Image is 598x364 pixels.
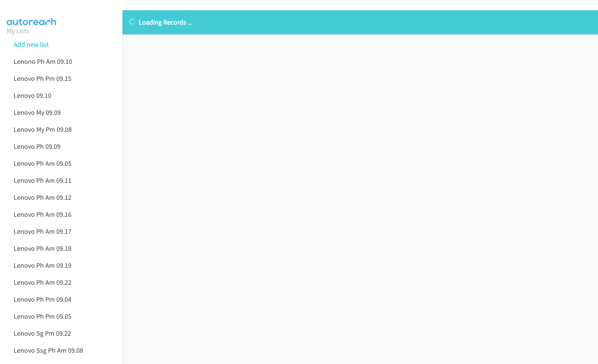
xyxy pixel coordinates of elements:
[14,329,71,338] a: Lenovo Sg Pm 09.22
[7,26,29,35] a: My Lists
[14,159,71,168] a: Lenovo Ph Am 09.05
[14,295,71,304] a: Lenovo Ph Pm 09.04
[14,227,71,236] a: Lenovo Ph Am 09.17
[14,176,71,185] a: Lenovo Ph Am 09.11
[14,210,71,219] a: Lenovo Ph Am 09.16
[14,108,61,117] a: Lenovo My 09.09
[14,57,72,66] a: Lenono Ph Am 09.10
[14,193,71,202] a: Lenovo Ph Am 09.12
[14,74,71,83] a: Lenovo Ph Pm 09.15
[14,244,71,253] a: Lenovo Ph Am 09.18
[14,91,51,100] a: Lenovo 09.10
[14,125,72,134] a: Lenovo My Pm 09.08
[14,312,71,321] a: Lenovo Ph Pm 09.05
[14,40,49,49] a: Add new list
[14,346,83,355] a: Lenovo Ssg Ph Am 09.08
[129,17,591,27] p: Loading Records ...
[14,142,60,151] a: Lenovo Ph 09.09
[14,261,71,270] a: Lenovo Ph Am 09.19
[14,278,71,287] a: Lenovo Ph Am 09.22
